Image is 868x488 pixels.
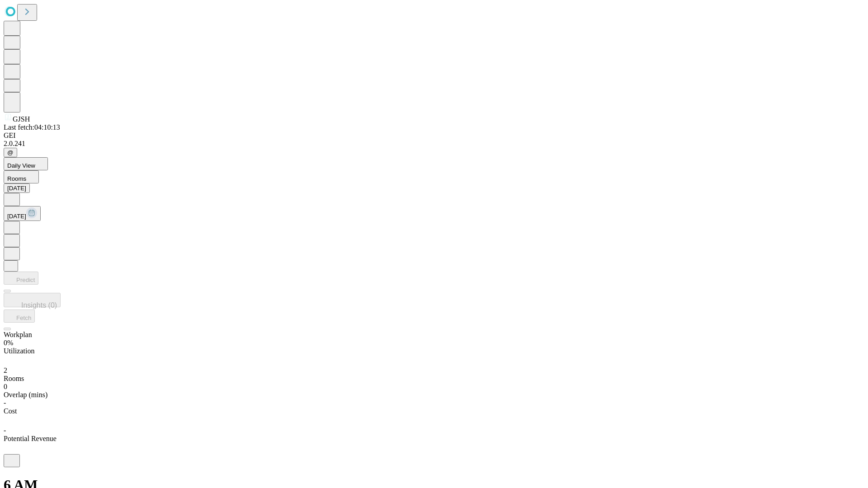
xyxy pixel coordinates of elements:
button: Rooms [4,170,39,183]
button: Daily View [4,157,48,170]
span: Insights (0) [21,301,57,309]
span: Rooms [4,375,24,382]
div: 2.0.241 [4,140,864,148]
span: - [4,427,6,434]
span: 2 [4,366,7,374]
span: 0% [4,339,13,347]
button: Fetch [4,310,35,323]
button: [DATE] [4,183,30,193]
span: GJSH [13,115,30,123]
span: Workplan [4,331,32,338]
span: Rooms [7,175,26,182]
span: [DATE] [7,213,26,220]
div: GEI [4,131,864,140]
button: @ [4,148,17,157]
span: Utilization [4,347,34,355]
span: Cost [4,407,17,415]
span: Daily View [7,162,35,169]
span: Last fetch: 04:10:13 [4,123,60,131]
button: Predict [4,272,38,285]
span: - [4,399,6,407]
span: @ [7,149,14,156]
span: Potential Revenue [4,435,57,442]
button: [DATE] [4,206,41,221]
span: Overlap (mins) [4,391,47,399]
span: 0 [4,383,7,390]
button: Insights (0) [4,293,61,307]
